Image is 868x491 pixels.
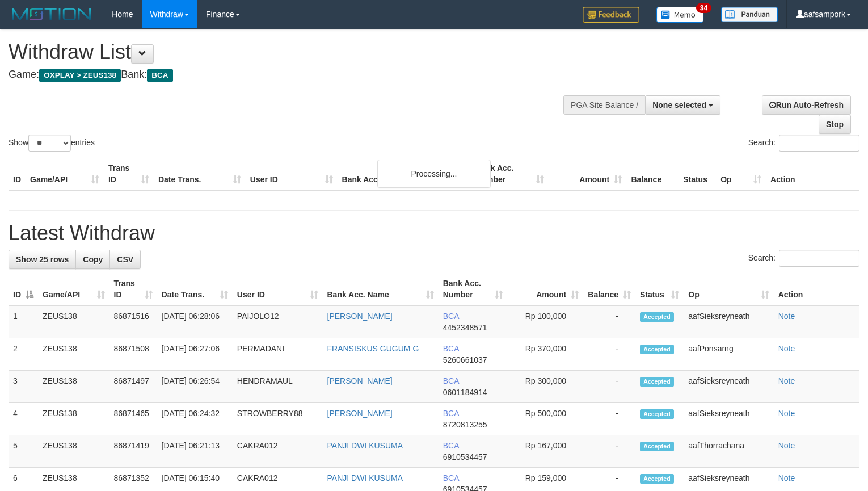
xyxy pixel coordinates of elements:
[83,255,103,264] span: Copy
[109,338,157,371] td: 86871508
[778,344,795,353] a: Note
[778,409,795,418] a: Note
[38,435,109,468] td: ZEUS138
[9,403,38,435] td: 4
[656,7,704,23] img: Button%20Memo.svg
[154,158,246,190] th: Date Trans.
[443,441,459,450] span: BCA
[28,135,71,152] select: Showentries
[778,312,795,321] a: Note
[327,441,403,450] a: PANJI DWI KUSUMA
[157,305,233,338] td: [DATE] 06:28:06
[716,158,766,190] th: Op
[766,158,859,190] th: Action
[583,273,635,305] th: Balance: activate to sort column ascending
[109,435,157,468] td: 86871419
[9,158,26,190] th: ID
[748,250,859,267] label: Search:
[38,338,109,371] td: ZEUS138
[9,222,859,245] h1: Latest Withdraw
[443,452,487,461] span: Copy 6910534457 to clipboard
[563,95,645,115] div: PGA Site Balance /
[679,158,716,190] th: Status
[626,158,679,190] th: Balance
[819,115,851,134] a: Stop
[9,250,76,269] a: Show 25 rows
[507,338,583,371] td: Rp 370,000
[39,69,121,82] span: OXPLAY > ZEUS138
[684,435,773,468] td: aafThorrachana
[9,69,567,81] h4: Game: Bank:
[443,323,487,332] span: Copy 4452348571 to clipboard
[507,305,583,338] td: Rp 100,000
[684,403,773,435] td: aafSieksreyneath
[779,135,859,152] input: Search:
[684,273,773,305] th: Op: activate to sort column ascending
[640,377,674,387] span: Accepted
[549,158,626,190] th: Amount
[443,376,459,385] span: BCA
[583,7,639,23] img: Feedback.jpg
[9,41,567,64] h1: Withdraw List
[762,95,851,115] a: Run Auto-Refresh
[104,158,154,190] th: Trans ID
[684,371,773,403] td: aafSieksreyneath
[583,338,635,371] td: -
[443,312,459,321] span: BCA
[233,273,323,305] th: User ID: activate to sort column ascending
[109,371,157,403] td: 86871497
[9,371,38,403] td: 3
[645,95,720,115] button: None selected
[684,305,773,338] td: aafSieksreyneath
[635,273,684,305] th: Status: activate to sort column ascending
[38,371,109,403] td: ZEUS138
[38,403,109,435] td: ZEUS138
[778,473,795,482] a: Note
[9,435,38,468] td: 5
[16,255,69,264] span: Show 25 rows
[774,273,859,305] th: Action
[109,305,157,338] td: 86871516
[748,135,859,152] label: Search:
[109,250,141,269] a: CSV
[323,273,439,305] th: Bank Acc. Name: activate to sort column ascending
[507,435,583,468] td: Rp 167,000
[233,305,323,338] td: PAIJOLO12
[9,338,38,371] td: 2
[652,100,706,110] span: None selected
[778,441,795,450] a: Note
[779,250,859,267] input: Search:
[233,371,323,403] td: HENDRAMAUL
[327,344,419,353] a: FRANSISKUS GUGUM G
[157,371,233,403] td: [DATE] 06:26:54
[38,273,109,305] th: Game/API: activate to sort column ascending
[443,420,487,429] span: Copy 8720813255 to clipboard
[640,442,674,451] span: Accepted
[157,403,233,435] td: [DATE] 06:24:32
[583,435,635,468] td: -
[75,250,110,269] a: Copy
[233,338,323,371] td: PERMADANI
[443,409,459,418] span: BCA
[117,255,133,264] span: CSV
[377,160,491,188] div: Processing...
[443,388,487,397] span: Copy 0601184914 to clipboard
[9,273,38,305] th: ID: activate to sort column descending
[583,403,635,435] td: -
[109,403,157,435] td: 86871465
[640,409,674,419] span: Accepted
[327,312,393,321] a: [PERSON_NAME]
[26,158,104,190] th: Game/API
[338,158,471,190] th: Bank Acc. Name
[109,273,157,305] th: Trans ID: activate to sort column ascending
[246,158,338,190] th: User ID
[327,473,403,482] a: PANJI DWI KUSUMA
[9,6,95,23] img: MOTION_logo.png
[157,273,233,305] th: Date Trans.: activate to sort column ascending
[147,69,172,82] span: BCA
[507,273,583,305] th: Amount: activate to sort column ascending
[443,473,459,482] span: BCA
[439,273,508,305] th: Bank Acc. Number: activate to sort column ascending
[583,305,635,338] td: -
[507,371,583,403] td: Rp 300,000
